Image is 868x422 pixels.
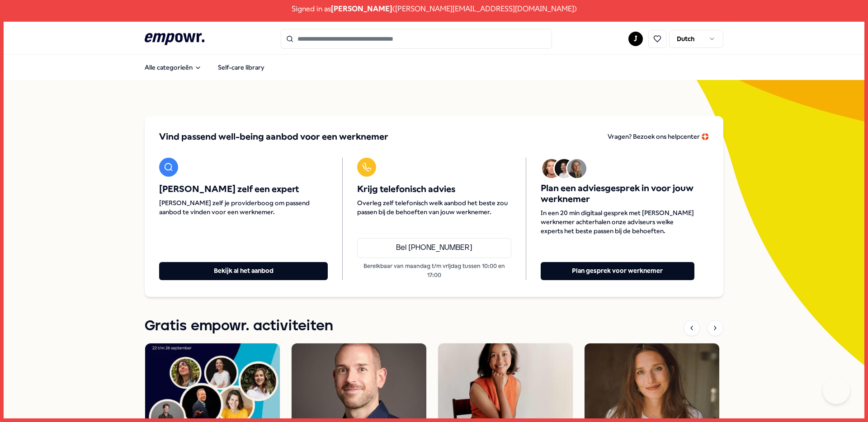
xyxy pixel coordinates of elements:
[357,238,511,258] a: Bel [PHONE_NUMBER]
[357,262,511,280] p: Bereikbaar van maandag t/m vrijdag tussen 10:00 en 17:00
[542,159,561,178] img: Avatar
[211,58,272,76] a: Self-care library
[137,58,272,76] nav: Main
[159,184,328,195] span: [PERSON_NAME] zelf een expert
[281,29,552,49] input: Search for products, categories or subcategories
[541,183,694,205] span: Plan een adviesgesprek in voor jouw werknemer
[628,32,643,46] button: J
[823,377,850,404] iframe: Help Scout Beacon - Open
[608,133,709,140] span: Vragen? Bezoek ons helpcenter 🛟
[541,262,694,280] button: Plan gesprek voor werknemer
[137,58,209,76] button: Alle categorieën
[331,3,392,15] span: [PERSON_NAME]
[567,159,586,178] img: Avatar
[159,262,328,280] button: Bekijk al het aanbod
[357,184,511,195] span: Krijg telefonisch advies
[145,315,333,338] h1: Gratis empowr. activiteiten
[159,198,328,216] span: [PERSON_NAME] zelf je providerboog om passend aanbod te vinden voor een werknemer.
[159,131,388,143] span: Vind passend well-being aanbod voor een werknemer
[608,131,709,143] a: Vragen? Bezoek ons helpcenter 🛟
[541,208,694,235] span: In een 20 min digitaal gesprek met [PERSON_NAME] werknemer achterhalen onze adviseurs welke exper...
[357,198,511,216] span: Overleg zelf telefonisch welk aanbod het beste zou passen bij de behoeften van jouw werknemer.
[555,159,574,178] img: Avatar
